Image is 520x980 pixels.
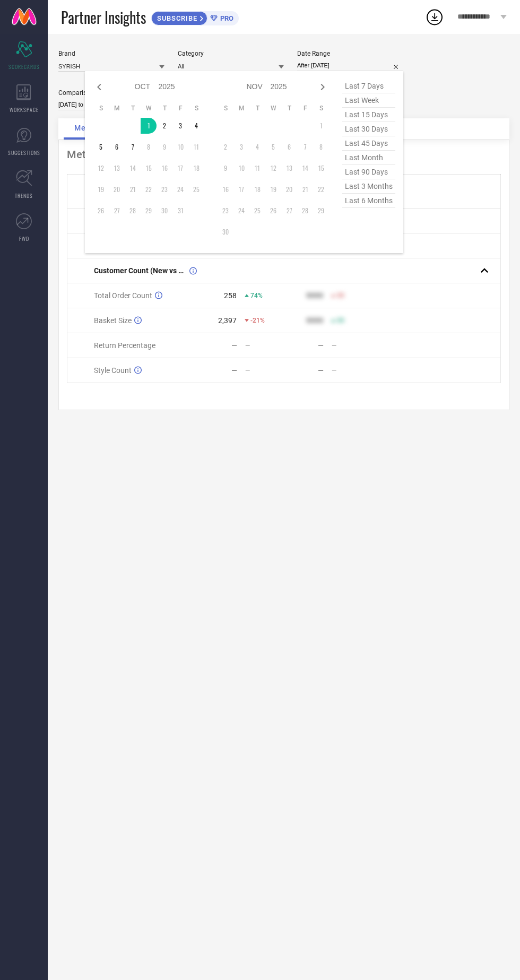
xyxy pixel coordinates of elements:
[93,181,109,197] td: Sun Oct 19 2025
[318,366,324,375] div: —
[342,165,395,179] span: last 90 days
[151,8,239,25] a: SUBSCRIBEPRO
[109,181,125,197] td: Mon Oct 20 2025
[281,203,297,219] td: Thu Nov 27 2025
[67,148,501,161] div: Metrics
[281,139,297,155] td: Thu Nov 06 2025
[188,160,204,176] td: Sat Oct 18 2025
[218,224,233,240] td: Sun Nov 30 2025
[172,118,188,134] td: Fri Oct 03 2025
[157,118,172,134] td: Thu Oct 02 2025
[233,181,249,197] td: Mon Nov 17 2025
[425,7,444,27] div: Open download list
[141,139,157,155] td: Wed Oct 08 2025
[313,139,329,155] td: Sat Nov 08 2025
[8,149,40,157] span: SUGGESTIONS
[332,342,370,349] div: —
[125,203,141,219] td: Tue Oct 28 2025
[172,203,188,219] td: Fri Oct 31 2025
[332,367,370,374] div: —
[178,50,284,57] div: Category
[297,60,403,71] input: Select date range
[297,139,313,155] td: Fri Nov 07 2025
[337,317,344,324] span: 50
[172,181,188,197] td: Fri Oct 24 2025
[313,104,329,112] th: Saturday
[157,181,172,197] td: Thu Oct 23 2025
[265,104,281,112] th: Wednesday
[125,181,141,197] td: Tue Oct 21 2025
[342,194,395,208] span: last 6 months
[93,139,109,155] td: Sun Oct 05 2025
[342,151,395,165] span: last month
[233,139,249,155] td: Mon Nov 03 2025
[58,89,164,97] div: Comparison Period
[218,316,237,325] div: 2,397
[141,160,157,176] td: Wed Oct 15 2025
[109,203,125,219] td: Mon Oct 27 2025
[313,118,329,134] td: Sat Nov 01 2025
[61,6,146,28] span: Partner Insights
[231,366,237,375] div: —
[93,81,106,93] div: Previous month
[125,160,141,176] td: Tue Oct 14 2025
[157,104,172,112] th: Thursday
[342,122,395,136] span: last 30 days
[249,203,265,219] td: Tue Nov 25 2025
[125,104,141,112] th: Tuesday
[249,160,265,176] td: Tue Nov 11 2025
[15,192,33,200] span: TRENDS
[218,181,233,197] td: Sun Nov 16 2025
[218,203,233,219] td: Sun Nov 23 2025
[94,341,155,350] span: Return Percentage
[245,342,283,349] div: —
[141,181,157,197] td: Wed Oct 22 2025
[188,118,204,134] td: Sat Oct 04 2025
[306,291,323,300] div: 9999
[342,79,395,93] span: last 7 days
[249,181,265,197] td: Tue Nov 18 2025
[306,316,323,325] div: 9999
[297,50,403,57] div: Date Range
[188,139,204,155] td: Sat Oct 11 2025
[233,104,249,112] th: Monday
[342,136,395,151] span: last 45 days
[157,160,172,176] td: Thu Oct 16 2025
[93,203,109,219] td: Sun Oct 26 2025
[157,139,172,155] td: Thu Oct 09 2025
[297,181,313,197] td: Fri Nov 21 2025
[245,367,283,374] div: —
[109,104,125,112] th: Monday
[297,104,313,112] th: Friday
[218,14,233,22] span: PRO
[318,341,324,350] div: —
[94,291,152,300] span: Total Order Count
[93,160,109,176] td: Sun Oct 12 2025
[141,104,157,112] th: Wednesday
[188,104,204,112] th: Saturday
[109,139,125,155] td: Mon Oct 06 2025
[316,81,329,93] div: Next month
[152,14,200,22] span: SUBSCRIBE
[141,118,157,134] td: Wed Oct 01 2025
[250,292,263,299] span: 74%
[281,104,297,112] th: Thursday
[337,292,344,299] span: 50
[157,203,172,219] td: Thu Oct 30 2025
[218,160,233,176] td: Sun Nov 09 2025
[250,317,265,324] span: -21%
[19,235,29,242] span: FWD
[313,160,329,176] td: Sat Nov 15 2025
[93,104,109,112] th: Sunday
[231,341,237,350] div: —
[10,106,39,114] span: WORKSPACE
[249,139,265,155] td: Tue Nov 04 2025
[265,139,281,155] td: Wed Nov 05 2025
[8,63,40,71] span: SCORECARDS
[125,139,141,155] td: Tue Oct 07 2025
[141,203,157,219] td: Wed Oct 29 2025
[218,104,233,112] th: Sunday
[233,203,249,219] td: Mon Nov 24 2025
[313,181,329,197] td: Sat Nov 22 2025
[94,366,132,375] span: Style Count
